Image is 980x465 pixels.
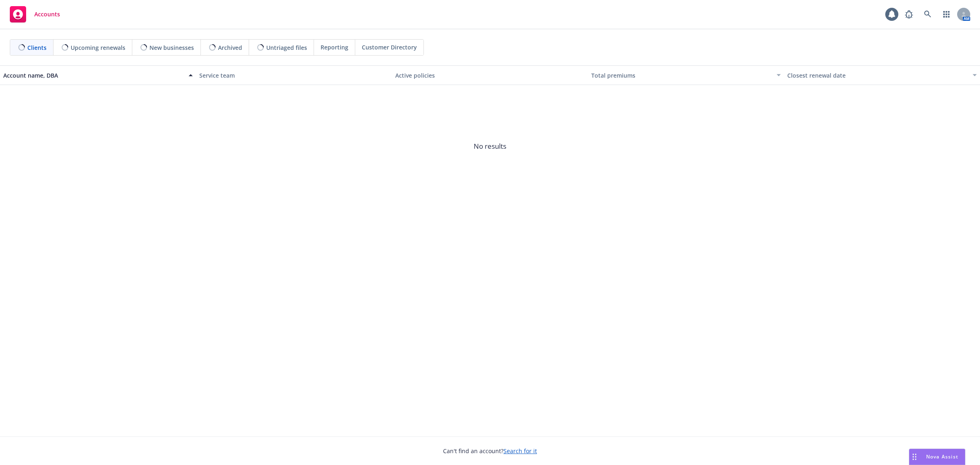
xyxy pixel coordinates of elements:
a: Search [920,6,936,22]
a: Search for it [503,447,537,455]
span: Clients [27,43,47,52]
div: Closest renewal date [787,71,968,80]
span: Can't find an account? [443,447,537,455]
span: New businesses [149,43,194,52]
div: Active policies [395,71,585,80]
span: Archived [218,43,242,52]
a: Switch app [938,6,955,22]
span: Reporting [321,43,348,51]
div: Total premiums [591,71,772,80]
button: Nova Assist [909,449,965,465]
button: Total premiums [588,65,784,85]
a: Accounts [7,3,63,26]
button: Service team [196,65,392,85]
button: Active policies [392,65,588,85]
div: Service team [199,71,389,80]
span: Nova Assist [926,453,958,460]
a: Report a Bug [901,6,917,22]
span: Customer Directory [362,43,417,51]
div: Account name, DBA [3,71,184,80]
span: Upcoming renewals [71,43,125,52]
span: Accounts [34,11,60,18]
div: Drag to move [909,449,920,465]
button: Closest renewal date [784,65,980,85]
span: Untriaged files [266,43,307,52]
